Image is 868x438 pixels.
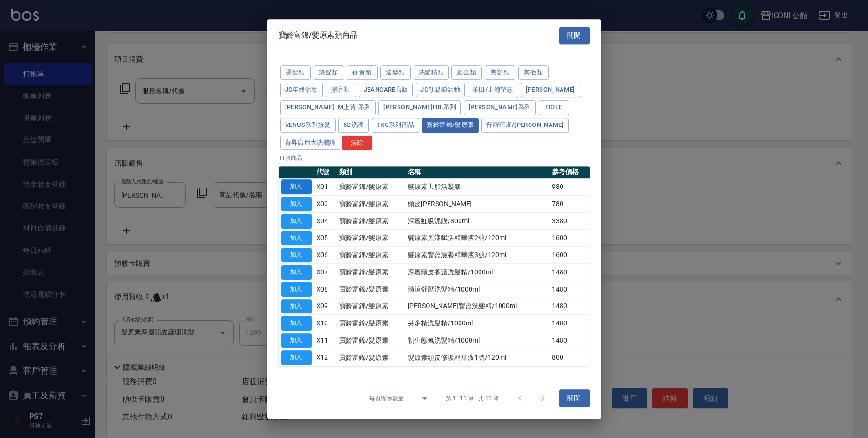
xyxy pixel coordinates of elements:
td: 寶齡富錦/髮原素 [337,212,406,229]
td: 初生態氧洗髮精/1000ml [406,332,550,349]
button: 染髮類 [314,65,344,80]
button: Fiole [539,100,569,115]
td: 寶齡富錦/髮原素 [337,281,406,298]
button: 美容類 [485,65,515,80]
th: 參考價格 [550,166,589,178]
button: 加入 [281,179,312,194]
td: X08 [314,281,337,298]
td: X05 [314,229,337,247]
td: 寶齡富錦/髮原素 [337,315,406,332]
button: TKO系列商品 [372,118,419,133]
p: 第 1–11 筆 共 11 筆 [446,394,499,403]
button: 加入 [281,316,312,331]
td: X07 [314,264,337,281]
button: 育昇店用大洗潤護 [280,136,341,150]
button: 組合類 [451,65,482,80]
button: 加入 [281,333,312,348]
td: X01 [314,178,337,196]
td: 髮原素豐盈滋養精華液3號/120ml [406,247,550,264]
td: 1600 [550,247,589,264]
td: 800 [550,349,589,366]
td: [PERSON_NAME]豐盈洗髮精/1000ml [406,298,550,315]
td: 頭皮[PERSON_NAME] [406,196,550,213]
td: X04 [314,212,337,229]
td: 深層虹吸泥膜/800ml [406,212,550,229]
button: 贈品類 [326,83,356,97]
button: 加入 [281,265,312,280]
button: 造型類 [380,65,411,80]
button: [PERSON_NAME] [521,83,580,97]
th: 代號 [314,166,337,178]
button: 5G洗護 [338,118,369,133]
td: 深層頭皮養護洗髮精/1000ml [406,264,550,281]
td: 寶齡富錦/髮原素 [337,298,406,315]
button: 燙髮類 [280,65,311,80]
td: 髮原素頭皮修護精華液1號/120ml [406,349,550,366]
td: X10 [314,315,337,332]
td: 清涼舒壓洗髮精/1000ml [406,281,550,298]
td: X09 [314,298,337,315]
td: 寶齡富錦/髮原素 [337,229,406,247]
button: 加入 [281,282,312,297]
td: 寶齡富錦/髮原素 [337,332,406,349]
button: 加入 [281,214,312,229]
p: 每頁顯示數量 [369,394,404,403]
button: 關閉 [559,27,590,44]
td: 寶齡富錦/髮原素 [337,247,406,264]
button: 加入 [281,248,312,262]
td: 3380 [550,212,589,229]
button: 加入 [281,299,312,314]
button: JC母親節活動 [416,83,465,97]
td: 寶齡富錦/髮原素 [337,349,406,366]
td: 1480 [550,298,589,315]
td: X12 [314,349,337,366]
button: 保養類 [347,65,378,80]
td: 寶齡富錦/髮原素 [337,264,406,281]
td: 1600 [550,229,589,247]
button: 普羅旺斯/[PERSON_NAME] [481,118,569,133]
button: [PERSON_NAME]HB.系列 [378,100,461,115]
button: Venus系列接髮 [280,118,336,133]
th: 類別 [337,166,406,178]
span: 寶齡富錦/髮原素類商品 [279,31,357,40]
td: 1480 [550,264,589,281]
button: 關閉 [559,390,590,407]
button: JC年終活動 [280,83,323,97]
button: 寶齡富錦/髮原素 [422,118,479,133]
button: 加入 [281,350,312,365]
td: X06 [314,247,337,264]
button: 加入 [281,197,312,211]
td: 1480 [550,332,589,349]
button: 清除 [342,136,372,150]
td: 980 [550,178,589,196]
td: 髮原素黑漾賦活精華液2號/120ml [406,229,550,247]
td: 寶齡富錦/髮原素 [337,196,406,213]
button: [PERSON_NAME]系列 [464,100,536,115]
button: JeanCare店販 [359,83,413,97]
p: 11 項商品 [279,154,590,162]
th: 名稱 [406,166,550,178]
button: [PERSON_NAME] iM上質.系列 [280,100,376,115]
button: 加入 [281,231,312,246]
button: 洗髮精類 [414,65,449,80]
td: 髮原素去脂活凝膠 [406,178,550,196]
td: 1480 [550,281,589,298]
td: 芬多精洗髮精/1000ml [406,315,550,332]
td: 780 [550,196,589,213]
td: X02 [314,196,337,213]
td: 1480 [550,315,589,332]
td: 寶齡富錦/髮原素 [337,178,406,196]
button: 其他類 [518,65,549,80]
button: 華田/上海望志 [468,83,518,97]
td: X11 [314,332,337,349]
